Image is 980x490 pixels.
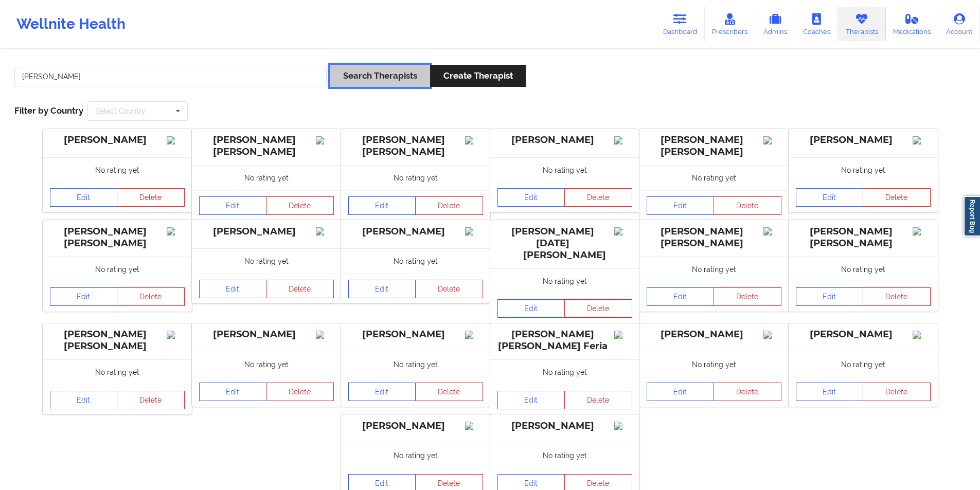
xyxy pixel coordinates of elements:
div: No rating yet [639,165,789,190]
div: [PERSON_NAME] [348,226,483,238]
a: Dashboard [655,7,705,41]
img: Image%2Fplaceholer-image.png [913,227,931,235]
img: Image%2Fplaceholer-image.png [465,136,483,144]
div: No rating yet [490,359,639,385]
img: Image%2Fplaceholer-image.png [913,136,931,144]
img: Image%2Fplaceholer-image.png [316,136,334,144]
div: No rating yet [490,157,639,183]
button: Delete [415,383,483,401]
div: [PERSON_NAME] [PERSON_NAME] [647,226,781,249]
div: No rating yet [341,352,490,377]
div: [PERSON_NAME] [PERSON_NAME] [647,134,781,158]
a: Edit [50,188,118,207]
img: Image%2Fplaceholer-image.png [167,227,185,235]
a: Edit [497,391,565,409]
a: Edit [199,280,267,298]
div: [PERSON_NAME] [50,134,185,146]
div: No rating yet [43,157,192,183]
img: Image%2Fplaceholer-image.png [465,422,483,430]
div: [PERSON_NAME] [348,329,483,340]
img: Image%2Fplaceholer-image.png [465,227,483,235]
div: No rating yet [192,248,341,274]
div: No rating yet [789,352,938,377]
div: No rating yet [789,157,938,183]
button: Delete [266,196,334,215]
input: Search Keywords [14,67,327,86]
div: [PERSON_NAME] [796,134,931,146]
button: Delete [117,391,185,409]
a: Coaches [795,7,838,41]
div: No rating yet [490,443,639,468]
button: Delete [415,280,483,298]
button: Delete [714,383,781,401]
img: Image%2Fplaceholer-image.png [614,422,632,430]
button: Delete [266,383,334,401]
div: [PERSON_NAME] [497,134,632,146]
div: No rating yet [341,165,490,190]
img: Image%2Fplaceholer-image.png [316,227,334,235]
span: Filter by Country [14,105,83,116]
a: Edit [796,188,864,207]
button: Delete [266,280,334,298]
button: Delete [714,196,781,215]
img: Image%2Fplaceholer-image.png [465,331,483,339]
a: Edit [199,383,267,401]
div: No rating yet [341,443,490,468]
img: Image%2Fplaceholer-image.png [316,331,334,339]
button: Delete [117,188,185,207]
button: Delete [564,299,632,318]
div: No rating yet [192,352,341,377]
img: Image%2Fplaceholer-image.png [763,331,781,339]
button: Search Therapists [330,65,430,87]
a: Edit [199,196,267,215]
div: No rating yet [639,257,789,282]
div: [PERSON_NAME] [796,329,931,340]
a: Edit [348,383,416,401]
a: Medications [886,7,939,41]
img: Image%2Fplaceholer-image.png [167,136,185,144]
button: Delete [863,287,931,306]
div: [PERSON_NAME] [PERSON_NAME] [50,329,185,352]
div: [PERSON_NAME] [PERSON_NAME] [348,134,483,158]
a: Report Bug [964,196,980,237]
button: Create Therapist [430,65,525,87]
a: Edit [796,287,864,306]
button: Delete [863,383,931,401]
div: [PERSON_NAME] [348,420,483,432]
div: [PERSON_NAME] [497,420,632,432]
img: Image%2Fplaceholer-image.png [913,331,931,339]
a: Edit [647,383,715,401]
a: Edit [647,196,715,215]
a: Prescribers [705,7,756,41]
div: No rating yet [789,257,938,282]
button: Delete [564,188,632,207]
div: [PERSON_NAME] [199,226,334,238]
a: Edit [497,188,565,207]
div: [PERSON_NAME] [647,329,781,340]
img: Image%2Fplaceholer-image.png [167,331,185,339]
div: Select Country [95,107,146,115]
button: Delete [714,287,781,306]
img: Image%2Fplaceholer-image.png [763,136,781,144]
div: [PERSON_NAME][DATE] [PERSON_NAME] [497,226,632,261]
div: No rating yet [192,165,341,190]
a: Edit [348,196,416,215]
a: Edit [50,391,118,409]
a: Edit [50,287,118,306]
button: Delete [863,188,931,207]
div: [PERSON_NAME] [PERSON_NAME] [796,226,931,249]
button: Delete [564,391,632,409]
div: [PERSON_NAME] [PERSON_NAME] [50,226,185,249]
img: Image%2Fplaceholer-image.png [614,331,632,339]
div: No rating yet [341,248,490,274]
button: Delete [117,287,185,306]
img: Image%2Fplaceholer-image.png [614,136,632,144]
div: No rating yet [43,359,192,385]
a: Admins [755,7,795,41]
a: Edit [348,280,416,298]
div: No rating yet [639,352,789,377]
a: Therapists [838,7,886,41]
div: No rating yet [43,257,192,282]
a: Edit [796,383,864,401]
a: Edit [497,299,565,318]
